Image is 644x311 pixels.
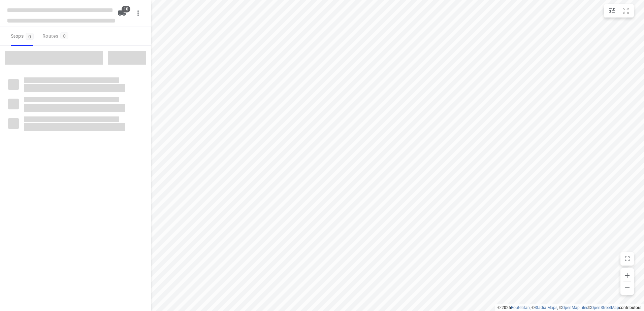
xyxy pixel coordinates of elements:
[591,305,619,310] a: OpenStreetMap
[605,4,619,18] button: Map settings
[562,305,588,310] a: OpenMapTiles
[535,305,557,310] a: Stadia Maps
[497,305,641,310] li: © 2025 , © , © © contributors
[511,305,530,310] a: Routetitan
[604,4,634,18] div: small contained button group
